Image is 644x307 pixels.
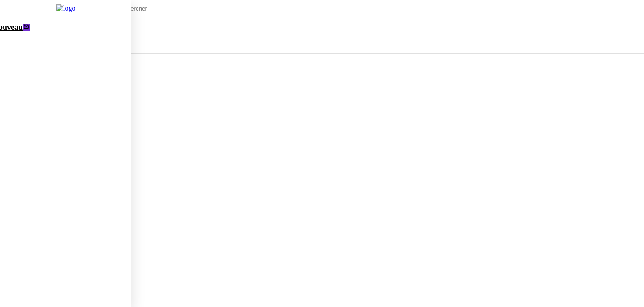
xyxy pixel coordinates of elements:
input: Rechercher [116,5,192,12]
